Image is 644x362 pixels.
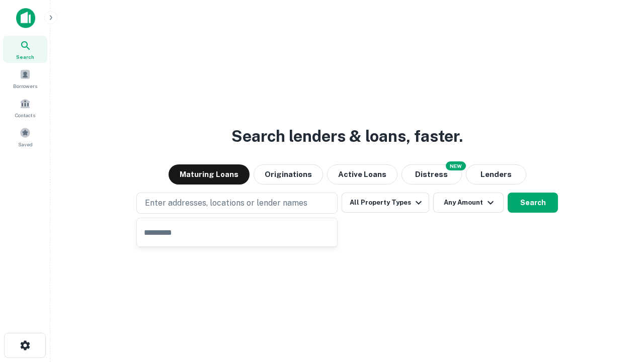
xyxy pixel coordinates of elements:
button: Lenders [466,164,526,185]
a: Contacts [3,94,47,121]
button: All Property Types [342,193,429,213]
button: Maturing Loans [169,164,250,185]
h3: Search lenders & loans, faster. [231,124,463,148]
a: Saved [3,123,47,150]
button: Enter addresses, locations or lender names [136,193,338,214]
span: Borrowers [13,82,37,90]
button: Search [508,193,558,213]
iframe: Chat Widget [594,282,644,330]
button: Originations [254,164,323,185]
span: Search [16,53,34,61]
p: Enter addresses, locations or lender names [145,197,307,209]
img: capitalize-icon.png [16,8,35,28]
button: Any Amount [433,193,504,213]
a: Search [3,36,47,63]
span: Contacts [15,111,35,119]
div: NEW [446,161,466,170]
button: Active Loans [327,164,397,185]
a: Borrowers [3,65,47,92]
button: Search distressed loans with lien and other non-mortgage details. [401,164,462,185]
span: Saved [18,140,33,148]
